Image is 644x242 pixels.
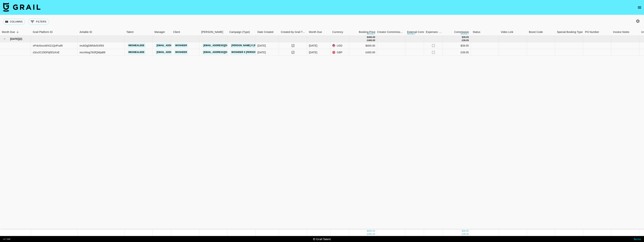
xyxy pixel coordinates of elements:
div: z0zv2C20DFtjt5l1tXvE [33,50,60,54]
div: Client [173,28,180,36]
div: money [407,33,416,35]
div: £39.05 [443,49,471,56]
div: xPnlc6xvuWXi21QoPud9 [33,44,63,48]
div: Airtable ID [78,28,124,36]
a: [PERSON_NAME] x [PERSON_NAME] [230,43,274,48]
div: Video Link [501,28,513,36]
div: £ [462,39,463,42]
div: Created by Grail Team [279,28,307,36]
div: Date Created [256,28,279,36]
a: Wosheer [174,43,188,48]
div: Special Booking Type [555,28,583,36]
div: Creator Commmission Override [377,28,403,36]
div: £ [462,233,463,236]
div: $39.05 [443,42,471,49]
a: Terms [633,237,641,241]
div: Grail Platform ID [33,28,53,36]
div: v 1.7.100 [3,238,10,240]
div: Expenses: Remove Commission? [426,28,442,36]
div: Created by Grail Team [281,28,306,36]
div: Client [171,28,199,36]
a: Wosheer [174,50,188,55]
a: megnealeee [127,50,145,55]
a: [EMAIL_ADDRESS][DOMAIN_NAME] [156,50,198,55]
div: USD [330,42,349,49]
div: Date Created [257,28,273,36]
div: 400.00 [368,39,375,42]
div: £400.00 [349,49,377,56]
div: Month Due [309,28,322,36]
div: Special Booking Type [557,28,583,36]
div: Status [473,28,480,36]
div: Manager [153,28,171,36]
div: Currency [332,28,343,36]
div: Invoice Notes [613,28,629,36]
button: open drawer [636,4,643,11]
div: money [461,33,469,35]
div: 39.05 [463,36,469,39]
div: Expenses: Remove Commission? [424,28,443,36]
div: Aug '25 [309,50,317,54]
div: 400.00 [368,36,375,39]
a: Wosheer x [PERSON_NAME] [230,50,266,55]
button: Show filters [28,19,49,25]
div: Video Link [499,28,527,36]
div: Invoice Notes [611,28,639,36]
div: Campaign (Type) [229,28,250,36]
div: Talent [126,28,133,36]
div: $400.00 [349,42,377,49]
div: Grail Platform ID [31,28,78,36]
div: $ [367,229,368,233]
div: Booking Price [359,28,375,36]
div: Creator Commmission Override [377,28,405,36]
button: Sort [15,29,20,35]
div: 19/08/2025 [257,50,266,54]
div: £ [367,233,368,236]
div: 39.05 [463,233,469,236]
div: $ [462,36,463,39]
div: [PERSON_NAME] [201,28,223,36]
div: PO Number [583,28,611,36]
div: Commission [454,28,469,36]
div: 400.00 [368,229,375,233]
div: Month Due [307,28,330,36]
img: Grail Talent [3,3,40,12]
div: recmNsg7bSfQMjaB8 [80,50,105,54]
div: Booker [199,28,227,36]
div: Month Due [2,28,15,36]
div: GBP [330,49,349,56]
div: £ [367,39,368,42]
div: 39.05 [463,39,469,42]
div: Manager [154,28,165,36]
a: [EMAIL_ADDRESS][DOMAIN_NAME] [202,50,244,55]
div: Talent [124,28,153,36]
div: money [367,33,375,35]
button: hide children [2,36,7,42]
div: Status [471,28,499,36]
span: [DATE] [10,37,19,41]
div: Boost Code [529,28,543,36]
div: Aug '25 [309,44,317,48]
a: [EMAIL_ADDRESS][DOMAIN_NAME] [156,43,198,48]
div: reckDgD6Rdv5IXf93 [80,44,104,48]
div: Airtable ID [80,28,92,36]
div: External Commission [407,28,432,36]
div: Campaign (Type) [227,28,256,36]
div: $ [462,229,463,233]
div: 39.05 [463,229,469,233]
a: [EMAIL_ADDRESS][DOMAIN_NAME] [202,43,244,48]
span: ( 2 ) [19,37,22,41]
button: Select columns [3,19,25,25]
div: PO Number [585,28,599,36]
a: megnealeee [127,43,145,48]
div: Boost Code [527,28,555,36]
div: Currency [330,28,349,36]
div: © Grail Talent [313,237,331,241]
div: 400.00 [368,233,375,236]
div: 19/08/2025 [257,44,266,48]
div: $ [367,36,368,39]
